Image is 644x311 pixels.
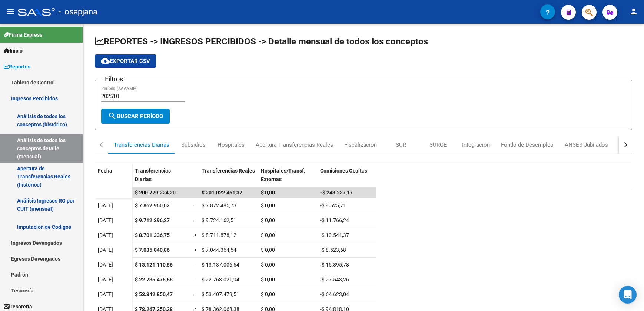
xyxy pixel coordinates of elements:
[202,217,236,223] span: $ 9.724.162,51
[98,203,113,208] span: [DATE]
[135,190,176,195] span: $ 200.779.224,20
[132,163,191,194] datatable-header-cell: Transferencias Diarias
[202,277,239,282] span: $ 22.763.021,94
[429,141,447,149] div: SURGE
[4,63,30,71] span: Reportes
[261,277,275,282] span: $ 0,00
[98,262,113,268] span: [DATE]
[199,163,258,194] datatable-header-cell: Transferencias Reales
[202,203,236,208] span: $ 7.872.485,73
[194,217,197,223] span: =
[135,232,170,238] span: $ 8.701.336,75
[194,247,197,253] span: =
[98,277,113,282] span: [DATE]
[317,163,376,194] datatable-header-cell: Comisiones Ocultas
[98,232,113,238] span: [DATE]
[320,190,353,195] span: -$ 243.237,17
[261,217,275,223] span: $ 0,00
[320,217,349,223] span: -$ 11.766,24
[261,247,275,253] span: $ 0,00
[98,168,112,174] span: Fecha
[261,232,275,238] span: $ 0,00
[501,141,554,149] div: Fondo de Desempleo
[320,168,367,174] span: Comisiones Ocultas
[95,163,132,194] datatable-header-cell: Fecha
[98,291,113,297] span: [DATE]
[135,247,170,253] span: $ 7.035.840,86
[320,277,349,282] span: -$ 27.543,26
[135,168,171,182] span: Transferencias Diarias
[202,232,236,238] span: $ 8.711.878,12
[98,247,113,253] span: [DATE]
[629,7,638,16] mat-icon: person
[181,141,206,149] div: Subsidios
[95,54,156,68] button: Exportar CSV
[320,232,349,238] span: -$ 10.541,37
[320,291,349,297] span: -$ 64.623,04
[194,262,197,268] span: =
[194,277,197,282] span: =
[202,291,239,297] span: $ 53.407.473,51
[261,262,275,268] span: $ 0,00
[462,141,490,149] div: Integración
[261,203,275,208] span: $ 0,00
[101,109,170,124] button: Buscar Período
[194,203,197,208] span: =
[218,141,245,149] div: Hospitales
[114,141,169,149] div: Transferencias Diarias
[202,190,242,195] span: $ 201.022.461,37
[108,113,163,120] span: Buscar Período
[101,74,127,84] h3: Filtros
[4,47,23,55] span: Inicio
[6,7,15,16] mat-icon: menu
[202,168,255,174] span: Transferencias Reales
[135,277,173,282] span: $ 22.735.478,68
[101,58,150,64] span: Exportar CSV
[194,291,197,297] span: =
[202,262,239,268] span: $ 13.137.006,64
[619,286,637,304] div: Open Intercom Messenger
[4,31,42,39] span: Firma Express
[135,291,173,297] span: $ 53.342.850,47
[344,141,377,149] div: Fiscalización
[258,163,317,194] datatable-header-cell: Hospitales/Transf. Externas
[261,168,305,182] span: Hospitales/Transf. Externas
[256,141,333,149] div: Apertura Transferencias Reales
[320,262,349,268] span: -$ 15.895,78
[135,262,173,268] span: $ 13.121.110,86
[95,36,428,47] span: REPORTES -> INGRESOS PERCIBIDOS -> Detalle mensual de todos los conceptos
[565,141,608,149] div: ANSES Jubilados
[108,111,117,120] mat-icon: search
[135,217,170,223] span: $ 9.712.396,27
[4,302,32,311] span: Tesorería
[261,291,275,297] span: $ 0,00
[98,217,113,223] span: [DATE]
[320,247,346,253] span: -$ 8.523,68
[396,141,406,149] div: SUR
[194,232,197,238] span: =
[202,247,236,253] span: $ 7.044.364,54
[135,203,170,208] span: $ 7.862.960,02
[261,190,275,195] span: $ 0,00
[59,4,97,20] span: - osepjana
[101,56,110,65] mat-icon: cloud_download
[320,203,346,208] span: -$ 9.525,71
